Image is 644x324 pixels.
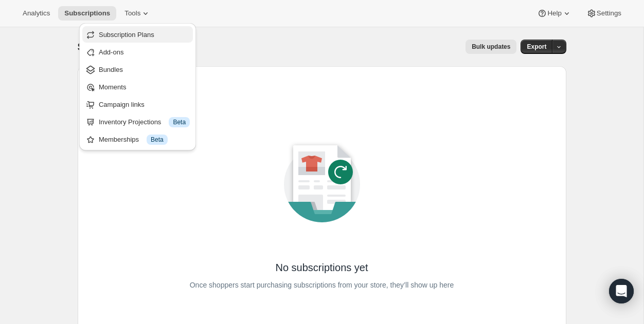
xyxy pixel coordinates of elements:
[58,6,116,21] button: Subscriptions
[64,9,110,17] span: Subscriptions
[99,83,126,91] span: Moments
[124,9,140,17] span: Tools
[82,44,193,60] button: Add-ons
[466,40,516,54] button: Bulk updates
[531,6,578,21] button: Help
[275,260,368,275] p: No subscriptions yet
[82,79,193,95] button: Moments
[99,31,154,39] span: Subscription Plans
[99,135,190,145] div: Memberships
[16,6,56,21] button: Analytics
[580,6,628,21] button: Settings
[597,9,621,17] span: Settings
[82,61,193,78] button: Bundles
[99,101,145,108] span: Campaign links
[609,279,634,303] div: Open Intercom Messenger
[118,6,157,21] button: Tools
[190,278,454,292] p: Once shoppers start purchasing subscriptions from your store, they’ll show up here
[82,113,193,130] button: Inventory Projections
[99,117,190,127] div: Inventory Projections
[472,43,510,51] span: Bulk updates
[99,48,123,56] span: Add-ons
[99,66,123,73] span: Bundles
[527,43,546,51] span: Export
[82,131,193,147] button: Memberships
[82,96,193,112] button: Campaign links
[173,118,186,126] span: Beta
[547,9,561,17] span: Help
[151,136,164,144] span: Beta
[23,9,50,17] span: Analytics
[521,40,552,54] button: Export
[82,26,193,43] button: Subscription Plans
